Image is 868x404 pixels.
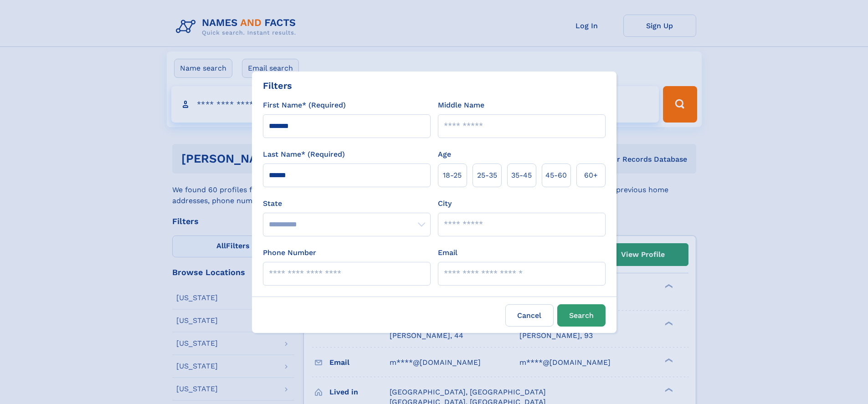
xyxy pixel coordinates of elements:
[584,170,598,181] span: 60+
[263,247,316,258] label: Phone Number
[263,149,345,160] label: Last Name* (Required)
[477,170,497,181] span: 25‑35
[545,170,567,181] span: 45‑60
[438,247,457,258] label: Email
[557,304,606,327] button: Search
[511,170,532,181] span: 35‑45
[438,198,452,209] label: City
[263,198,431,209] label: State
[438,100,484,111] label: Middle Name
[505,304,554,327] label: Cancel
[263,79,292,92] div: Filters
[438,149,451,160] label: Age
[263,100,346,111] label: First Name* (Required)
[443,170,462,181] span: 18‑25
